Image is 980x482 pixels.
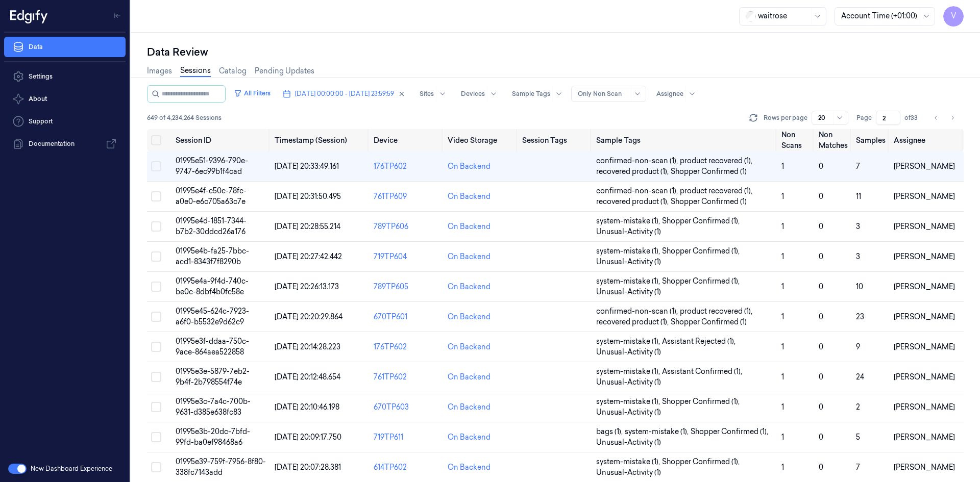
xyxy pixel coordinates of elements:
[295,89,394,98] span: [DATE] 00:00:00 - [DATE] 23:59:59
[176,156,248,176] span: 01995e51-9396-790e-9747-6ec99b1f4cad
[176,427,250,447] span: 01995e3b-20dc-7bfd-99fd-ba0ef98468a6
[819,252,823,261] span: 0
[596,426,625,437] span: bags (1) ,
[374,282,439,292] div: 789TP605
[374,432,439,443] div: 719TP611
[448,221,491,232] div: On Backend
[671,166,747,177] span: Shopper Confirmed (1)
[596,467,661,478] span: Unusual-Activity (1)
[176,457,266,477] span: 01995e39-759f-7956-8f80-338fc7143add
[147,66,172,77] a: Images
[151,342,161,352] button: Select row
[374,462,439,473] div: 614TP602
[151,282,161,292] button: Select row
[596,317,671,327] span: recovered product (1) ,
[109,8,126,24] button: Toggle Navigation
[596,186,680,196] span: confirmed-non-scan (1) ,
[147,113,222,122] span: 649 of 4,234,264 Sessions
[374,312,439,322] div: 670TP601
[819,402,823,412] span: 0
[596,456,662,467] span: system-mistake (1) ,
[279,86,409,102] button: [DATE] 00:00:00 - [DATE] 23:59:59
[894,312,955,321] span: [PERSON_NAME]
[180,65,211,77] a: Sessions
[448,402,491,413] div: On Backend
[275,282,339,291] span: [DATE] 20:26:13.173
[894,222,955,231] span: [PERSON_NAME]
[448,312,491,322] div: On Backend
[894,433,955,442] span: [PERSON_NAME]
[518,129,592,151] th: Session Tags
[819,372,823,382] span: 0
[596,276,662,287] span: system-mistake (1) ,
[856,463,860,472] span: 7
[781,252,784,261] span: 1
[176,397,251,417] span: 01995e3c-7a4c-700b-9631-d385e638fc83
[596,166,671,177] span: recovered product (1) ,
[596,216,662,226] span: system-mistake (1) ,
[929,111,960,125] nav: pagination
[4,111,126,132] a: Support
[894,162,955,171] span: [PERSON_NAME]
[856,402,860,412] span: 2
[176,337,249,357] span: 01995e3f-ddaa-750c-9ace-864aea522858
[176,276,249,296] span: 01995e4a-9f4d-740c-be0c-8dbf4b0fc58e
[662,366,744,377] span: Assistant Confirmed (1) ,
[819,222,823,231] span: 0
[448,191,491,202] div: On Backend
[894,252,955,261] span: [PERSON_NAME]
[781,342,784,351] span: 1
[370,129,444,151] th: Device
[680,306,754,317] span: product recovered (1) ,
[448,161,491,172] div: On Backend
[662,216,742,226] span: Shopper Confirmed (1) ,
[894,402,955,412] span: [PERSON_NAME]
[176,216,247,236] span: 01995e4d-1851-7344-b7b2-30ddcd26a176
[374,402,439,413] div: 670TP603
[171,129,271,151] th: Session ID
[374,251,439,262] div: 719TP604
[781,433,784,442] span: 1
[448,432,491,443] div: On Backend
[671,196,747,207] span: Shopper Confirmed (1)
[275,312,342,321] span: [DATE] 20:20:29.864
[662,276,742,287] span: Shopper Confirmed (1) ,
[596,347,661,358] span: Unusual-Activity (1)
[374,191,439,202] div: 761TP609
[596,287,661,297] span: Unusual-Activity (1)
[662,396,742,407] span: Shopper Confirmed (1) ,
[856,113,872,122] span: Page
[275,463,341,472] span: [DATE] 20:07:28.381
[596,246,662,257] span: system-mistake (1) ,
[151,432,161,442] button: Select row
[176,367,250,387] span: 01995e3e-5879-7eb2-9b4f-2b798554f74e
[275,192,341,201] span: [DATE] 20:31:50.495
[596,336,662,347] span: system-mistake (1) ,
[943,6,964,27] button: V
[151,402,161,412] button: Select row
[151,251,161,262] button: Select row
[374,161,439,172] div: 176TP602
[151,372,161,382] button: Select row
[856,192,861,201] span: 11
[819,282,823,291] span: 0
[275,222,340,231] span: [DATE] 20:28:55.214
[894,192,955,201] span: [PERSON_NAME]
[444,129,518,151] th: Video Storage
[819,342,823,351] span: 0
[781,282,784,291] span: 1
[680,156,754,166] span: product recovered (1) ,
[819,463,823,472] span: 0
[448,251,491,262] div: On Backend
[596,196,671,207] span: recovered product (1) ,
[781,402,784,412] span: 1
[596,377,661,388] span: Unusual-Activity (1)
[691,426,770,437] span: Shopper Confirmed (1) ,
[275,252,342,261] span: [DATE] 20:27:42.442
[819,162,823,171] span: 0
[662,456,742,467] span: Shopper Confirmed (1) ,
[856,162,860,171] span: 7
[275,402,339,412] span: [DATE] 20:10:46.198
[856,282,863,291] span: 10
